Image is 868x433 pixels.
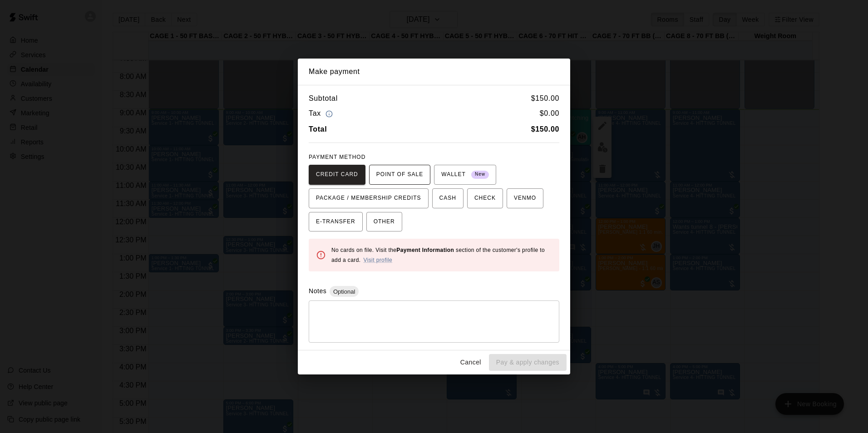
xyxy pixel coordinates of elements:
h6: Tax [309,108,335,120]
span: CREDIT CARD [316,167,358,182]
button: VENMO [507,188,543,208]
span: PACKAGE / MEMBERSHIP CREDITS [316,191,421,206]
label: Notes [309,287,326,295]
button: OTHER [366,212,402,232]
button: CREDIT CARD [309,165,365,185]
span: WALLET [441,167,489,182]
span: PAYMENT METHOD [309,154,365,160]
h2: Make payment [298,59,570,85]
span: Optional [330,288,359,295]
span: E-TRANSFER [316,215,355,229]
button: Cancel [456,354,485,371]
button: WALLET New [434,165,496,185]
span: CHECK [474,191,496,206]
span: POINT OF SALE [376,167,423,182]
button: CASH [432,188,464,208]
h6: Subtotal [309,93,338,104]
span: New [471,168,489,181]
span: CASH [439,191,456,206]
h6: $ 150.00 [531,93,559,104]
button: CHECK [467,188,503,208]
b: Total [309,125,327,133]
h6: $ 0.00 [540,108,559,120]
span: VENMO [514,191,536,206]
button: PACKAGE / MEMBERSHIP CREDITS [309,188,429,208]
button: POINT OF SALE [369,165,430,185]
button: E-TRANSFER [309,212,363,232]
b: $ 150.00 [531,125,559,133]
span: No cards on file. Visit the section of the customer's profile to add a card. [331,247,545,263]
a: Visit profile [363,257,392,263]
b: Payment Information [396,247,454,253]
span: OTHER [374,215,395,229]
